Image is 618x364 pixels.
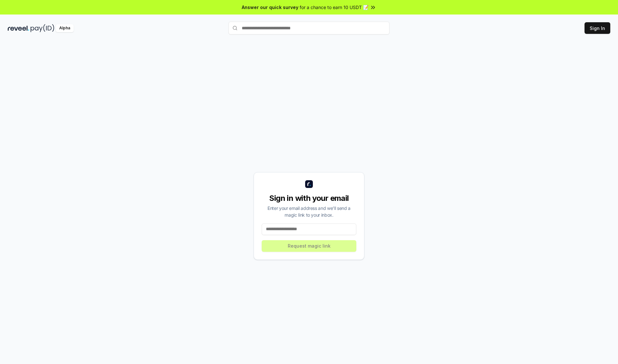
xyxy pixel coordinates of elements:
img: reveel_dark [8,24,29,32]
span: Answer our quick survey [242,4,298,11]
div: Alpha [56,24,74,32]
div: Enter your email address and we’ll send a magic link to your inbox. [262,205,356,218]
span: for a chance to earn 10 USDT 📝 [300,4,369,11]
img: logo_small [305,180,313,188]
div: Sign in with your email [262,193,356,203]
img: pay_id [31,24,54,32]
button: Sign In [585,22,610,34]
